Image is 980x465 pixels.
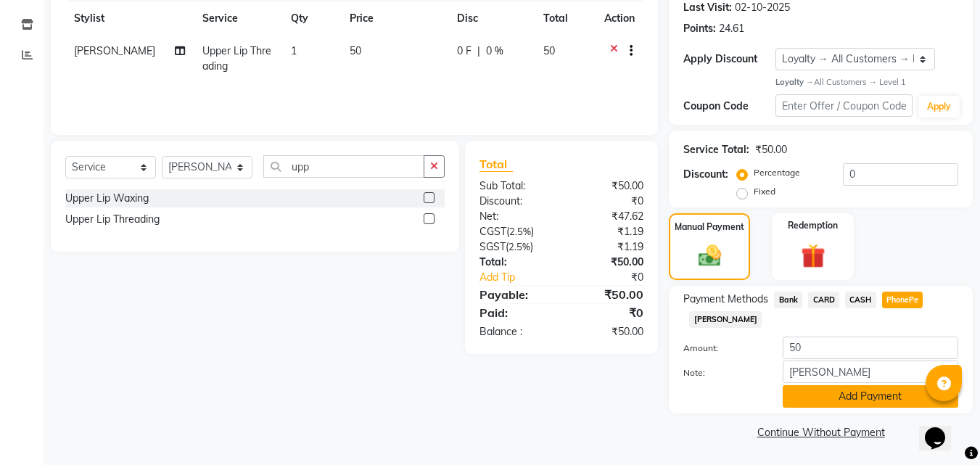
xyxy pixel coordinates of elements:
div: Sub Total: [469,178,561,194]
div: ( ) [469,239,561,255]
span: Bank [774,292,802,308]
div: Apply Discount [683,52,775,67]
a: Continue Without Payment [672,425,970,440]
div: ₹50.00 [561,324,654,340]
div: Net: [469,209,561,224]
label: Percentage [754,166,800,179]
span: [PERSON_NAME] [74,44,155,57]
div: Upper Lip Threading [65,212,160,227]
div: ₹0 [561,194,654,209]
button: Add Payment [783,385,958,408]
label: Manual Payment [675,221,744,234]
div: ₹0 [577,270,655,285]
th: Stylist [65,2,194,35]
label: Amount: [672,342,771,355]
th: Qty [282,2,341,35]
div: ₹50.00 [561,178,654,194]
a: Add Tip [469,270,577,285]
span: Payment Methods [683,292,768,307]
span: CGST [479,225,506,238]
button: Apply [918,96,960,118]
div: Discount: [683,167,728,182]
img: _cash.svg [691,242,728,268]
div: Total: [469,255,561,270]
th: Total [535,2,596,35]
th: Disc [448,2,535,35]
span: 1 [291,44,297,57]
div: Paid: [469,304,561,321]
div: Balance : [469,324,561,340]
span: [PERSON_NAME] [689,311,762,328]
div: 24.61 [719,21,744,36]
span: PhonePe [882,292,923,308]
span: SGST [479,240,506,253]
label: Redemption [788,219,838,232]
div: ₹50.00 [561,286,654,303]
div: ₹47.62 [561,209,654,224]
label: Fixed [754,185,775,198]
span: 50 [350,44,361,57]
div: Points: [683,21,716,36]
div: Service Total: [683,142,749,157]
div: All Customers → Level 1 [775,76,958,89]
div: Coupon Code [683,99,775,114]
span: Upper Lip Threading [202,44,271,73]
strong: Loyalty → [775,77,814,87]
div: Discount: [469,194,561,209]
span: CASH [845,292,876,308]
div: ₹1.19 [561,224,654,239]
iframe: chat widget [919,407,965,450]
span: Total [479,157,513,172]
span: 50 [543,44,555,57]
div: ₹0 [561,304,654,321]
span: 2.5% [509,226,531,237]
th: Action [596,2,643,35]
label: Note: [672,366,771,379]
input: Add Note [783,361,958,383]
span: 0 F [457,44,472,59]
th: Service [194,2,282,35]
div: ₹1.19 [561,239,654,255]
span: | [477,44,480,59]
th: Price [341,2,448,35]
span: 0 % [486,44,503,59]
input: Amount [783,337,958,359]
span: CARD [808,292,839,308]
div: ( ) [469,224,561,239]
div: Payable: [469,286,561,303]
div: Upper Lip Waxing [65,191,149,206]
input: Search or Scan [263,155,424,178]
span: 2.5% [508,241,530,252]
div: ₹50.00 [561,255,654,270]
div: ₹50.00 [755,142,787,157]
input: Enter Offer / Coupon Code [775,94,913,117]
img: _gift.svg [794,241,833,271]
